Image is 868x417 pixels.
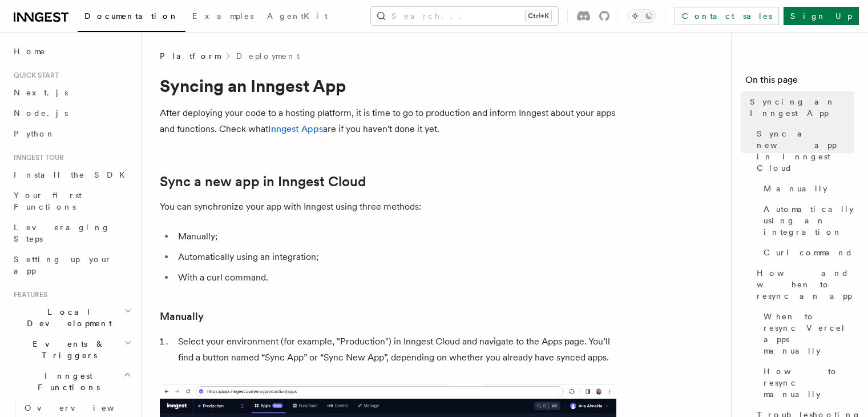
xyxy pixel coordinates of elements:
span: Sync a new app in Inngest Cloud [757,128,854,174]
span: How to resync manually [764,366,854,400]
a: Home [9,41,134,62]
span: Syncing an Inngest App [750,96,854,119]
a: Sync a new app in Inngest Cloud [160,174,366,190]
a: Your first Functions [9,185,134,217]
kbd: Ctrl+K [526,10,551,22]
span: Events & Triggers [9,338,124,361]
span: Quick start [9,71,59,80]
span: Inngest tour [9,153,64,162]
span: Python [14,129,55,138]
span: How and when to resync an app [757,267,854,302]
a: Syncing an Inngest App [745,91,854,123]
li: Select your environment (for example, "Production") in Inngest Cloud and navigate to the Apps pag... [175,334,616,366]
a: Automatically using an integration [759,199,854,242]
a: AgentKit [260,3,334,31]
a: When to resync Vercel apps manually [759,306,854,361]
li: Automatically using an integration; [175,249,616,265]
a: Sync a new app in Inngest Cloud [752,123,854,178]
p: After deploying your code to a hosting platform, it is time to go to production and inform Innges... [160,105,616,137]
a: Curl command [759,242,854,263]
a: Manually [759,178,854,199]
span: Home [14,46,46,57]
span: Overview [25,403,142,412]
span: Automatically using an integration [764,203,854,238]
span: Next.js [14,88,68,97]
span: Features [9,290,47,299]
a: How to resync manually [759,361,854,404]
a: Documentation [78,3,185,32]
a: Manually [160,308,204,324]
span: Leveraging Steps [14,223,110,243]
a: Contact sales [675,7,779,25]
a: Setting up your app [9,249,134,281]
a: Sign Up [784,7,859,25]
span: Node.js [14,109,68,118]
span: When to resync Vercel apps manually [764,311,854,356]
button: Inngest Functions [9,366,134,398]
a: Python [9,123,134,144]
h1: Syncing an Inngest App [160,75,616,96]
span: Inngest Functions [9,370,123,393]
span: Manually [764,183,827,194]
a: Inngest Apps [268,123,323,134]
span: Install the SDK [14,170,132,179]
a: How and when to resync an app [752,263,854,306]
h4: On this page [745,73,854,91]
span: AgentKit [267,11,328,21]
button: Local Development [9,302,134,334]
a: Deployment [236,50,300,62]
li: With a curl command. [175,270,616,286]
p: You can synchronize your app with Inngest using three methods: [160,199,616,215]
a: Node.js [9,103,134,123]
span: Documentation [84,11,179,21]
span: Local Development [9,306,124,329]
li: Manually; [175,228,616,244]
span: Examples [192,11,253,21]
button: Search...Ctrl+K [371,7,558,25]
span: Your first Functions [14,191,82,211]
span: Platform [160,50,220,62]
button: Toggle dark mode [628,9,656,23]
a: Examples [185,3,260,31]
span: Curl command [764,247,853,258]
span: Setting up your app [14,255,112,275]
a: Install the SDK [9,165,134,185]
a: Leveraging Steps [9,217,134,249]
a: Next.js [9,82,134,103]
button: Events & Triggers [9,334,134,366]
